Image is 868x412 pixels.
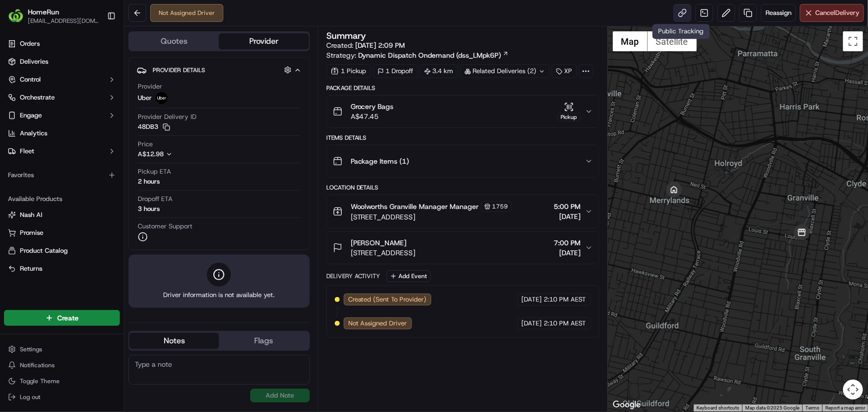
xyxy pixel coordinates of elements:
[129,33,219,49] button: Quotes
[522,295,542,304] span: [DATE]
[4,143,120,159] button: Fleet
[28,17,99,25] button: [EMAIL_ADDRESS][DOMAIN_NAME]
[20,75,41,84] span: Control
[843,380,863,400] button: Map camera controls
[326,64,371,78] div: 1 Pickup
[522,319,542,328] span: [DATE]
[4,4,103,28] button: HomeRunHomeRun[EMAIL_ADDRESS][DOMAIN_NAME]
[4,342,120,356] button: Settings
[766,8,791,17] span: Reassign
[745,405,799,411] span: Map data ©2025 Google
[138,112,196,121] span: Provider Delivery ID
[761,4,796,22] button: Reassign
[558,102,581,121] button: Pickup
[4,374,120,388] button: Toggle Theme
[4,107,120,123] button: Engage
[4,225,120,241] button: Promise
[4,54,120,70] a: Deliveries
[610,399,643,412] img: Google
[129,333,219,349] button: Notes
[696,405,739,412] button: Keyboard shortcuts
[348,319,407,328] span: Not Assigned Driver
[138,82,162,91] span: Provider
[137,62,301,78] button: Provider Details
[153,66,205,74] span: Provider Details
[386,270,431,282] button: Add Event
[544,319,586,328] span: 2:10 PM AEST
[20,111,42,120] span: Engage
[460,64,550,78] div: Related Deliveries (2)
[4,36,120,52] a: Orders
[219,333,308,349] button: Flags
[358,50,509,60] a: Dynamic Dispatch Ondemand (dss_LMpk6P)
[653,24,710,39] div: Public Tracking
[138,167,171,176] span: Pickup ETA
[610,399,643,412] a: Open this area in Google Maps (opens a new window)
[554,211,581,221] span: [DATE]
[4,167,120,183] div: Favorites
[544,295,586,304] span: 2:10 PM AEST
[4,243,120,259] button: Product Catalog
[554,248,581,258] span: [DATE]
[138,177,160,186] div: 2 hours
[20,129,47,138] span: Analytics
[4,358,120,372] button: Notifications
[138,140,153,149] span: Price
[20,246,68,255] span: Product Catalog
[4,90,120,105] button: Orchestrate
[554,238,581,248] span: 7:00 PM
[351,238,407,248] span: [PERSON_NAME]
[20,210,42,219] span: Nash AI
[558,113,581,121] div: Pickup
[326,184,599,192] div: Location Details
[8,246,116,255] a: Product Catalog
[8,228,116,237] a: Promise
[138,205,160,213] div: 3 hours
[326,40,405,50] span: Created:
[20,345,42,353] span: Settings
[327,195,599,228] button: Woolworths Granville Manager Manager1759[STREET_ADDRESS]5:00 PM[DATE]
[138,94,152,103] span: Uber
[552,64,577,78] div: XP
[326,272,381,280] div: Delivery Activity
[138,195,173,204] span: Dropoff ETA
[156,92,168,104] img: uber-new-logo.jpeg
[8,210,116,219] a: Nash AI
[20,393,40,401] span: Log out
[351,102,394,111] span: Grocery Bags
[326,31,367,40] h3: Summary
[420,64,458,78] div: 3.4 km
[8,8,24,24] img: HomeRun
[163,291,275,300] span: Driver information is not available yet.
[351,111,394,121] span: A$47.45
[138,222,193,231] span: Customer Support
[327,232,599,264] button: [PERSON_NAME][STREET_ADDRESS]7:00 PM[DATE]
[648,31,697,51] button: Show satellite imagery
[138,150,164,158] span: A$12.98
[20,39,40,48] span: Orders
[351,202,479,211] span: Woolworths Granville Manager Manager
[20,147,34,156] span: Fleet
[4,310,120,326] button: Create
[613,31,648,51] button: Show street map
[327,96,599,127] button: Grocery BagsA$47.45Pickup
[20,57,48,66] span: Deliveries
[20,264,42,273] span: Returns
[492,203,508,210] span: 1759
[20,361,55,369] span: Notifications
[4,390,120,404] button: Log out
[351,156,409,166] span: Package Items ( 1 )
[373,64,418,78] div: 1 Dropoff
[28,7,59,17] button: HomeRun
[355,41,405,50] span: [DATE] 2:09 PM
[8,264,116,273] a: Returns
[138,150,225,159] button: A$12.98
[326,50,509,60] div: Strategy:
[800,4,864,22] button: CancelDelivery
[4,207,120,223] button: Nash AI
[326,134,599,142] div: Items Details
[4,125,120,141] a: Analytics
